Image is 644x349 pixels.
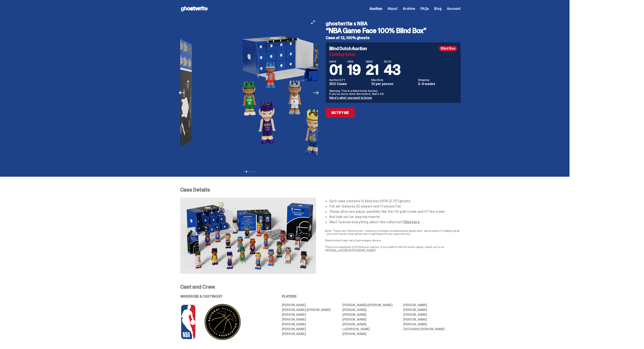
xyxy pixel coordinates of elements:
span: SECS [384,60,401,63]
p: Cast and Crew [180,284,461,290]
li: [PERSON_NAME] [403,318,461,321]
h5: Case of 12, 100% ghosts [326,36,461,40]
a: About [387,7,398,10]
li: Each case contains 12 blind box 100% (2.75”) ghosts [329,199,461,203]
li: Chase ultra-rare player parallels, like the /10 gold crown and 1/1 fire crown [329,210,461,213]
a: FAQs [420,7,429,10]
a: Archive [403,7,415,10]
a: Here's what you need to know [329,96,372,100]
button: Next [311,88,321,98]
span: DAYS [329,60,342,63]
p: PLAYERS [282,295,461,298]
li: [PERSON_NAME] [403,304,461,307]
li: [PERSON_NAME] [403,308,461,311]
div: Blind Box [439,46,457,51]
li: Full set features 20 players and 1 Famous Fan [329,205,461,208]
span: 21 [366,61,379,79]
span: c [366,303,368,307]
dd: 300 Cases [329,82,369,86]
h4: ghostwrite x NBA [326,21,461,26]
img: NBA%20and%20PA%20logo%20for%20PDP-04.png [180,304,257,340]
dt: Auction QTY [329,78,369,81]
span: 43 [384,61,401,79]
button: View full-screen [310,20,316,25]
a: [EMAIL_ADDRESS][DOMAIN_NAME] [327,248,376,252]
span: 01 [329,61,342,79]
button: View slide 2 [246,171,247,172]
button: View slide 3 [248,171,250,172]
dt: Max Bids [371,78,415,81]
li: L [PERSON_NAME] [342,328,400,331]
li: [PERSON_NAME] [403,313,461,316]
img: NBA-Hero-2.png [231,17,352,168]
li: [PERSON_NAME] [342,313,400,316]
p: Warning: This is a Blind Dutch Auction. If you’ve never done this before, that’s OK. [329,89,457,95]
li: [PERSON_NAME] [282,304,340,307]
li: [PERSON_NAME] [282,318,340,321]
li: [PERSON_NAME] [342,318,400,321]
a: Notify Me [326,108,355,118]
a: Blog [434,7,441,10]
li: [PERSON_NAME] [PERSON_NAME] [342,304,400,307]
p: Final product may vary from images shown. [325,239,461,242]
li: [PERSON_NAME] [282,332,340,335]
span: HRS [347,60,361,63]
h4: Blind Dutch Auction [329,46,367,51]
div: Coming Soon [329,52,457,56]
span: MINS [366,60,379,63]
h3: “NBA Game Face 100% Blind Box” [326,27,461,34]
dd: 10 per person [371,82,415,86]
p: Note: These are "blind boxes”: each box contains a randomized ghost and - like a pack of trading ... [325,229,461,235]
dt: Shipping [418,78,457,81]
button: Previous [177,88,187,98]
button: View slide 1 [243,171,244,172]
li: Want to know everything about this collection? . [329,220,461,224]
li: [PERSON_NAME] [282,328,340,331]
li: And look out for surprise inserts! [329,215,461,219]
p: Case Details [180,187,461,192]
li: [PERSON_NAME] [342,308,400,311]
li: [PERSON_NAME] [342,332,400,335]
p: WARDROBE & CASTING BY [180,295,270,298]
p: There is a maximum of 10 bids per person. If you want to bid for more cases, reach out to us at . [325,245,461,251]
span: e [344,327,346,331]
li: ZACCHARIE [PERSON_NAME] [403,328,461,331]
a: Click here [403,220,419,224]
a: Auction [370,7,382,10]
li: [PERSON_NAME] [342,323,400,326]
li: [PERSON_NAME] [PERSON_NAME] [282,308,340,311]
li: [PERSON_NAME] [282,323,340,326]
button: View slide 5 [254,171,255,172]
a: Account [447,7,461,10]
li: [PERSON_NAME] [403,323,461,326]
button: View slide 4 [251,171,252,172]
dd: 2-4 weeks [418,82,457,86]
li: [PERSON_NAME] [282,313,340,316]
span: 19 [347,61,361,79]
img: NBA-Hero-1.png [94,17,214,168]
img: NBA-Case-Details.png [180,198,316,274]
